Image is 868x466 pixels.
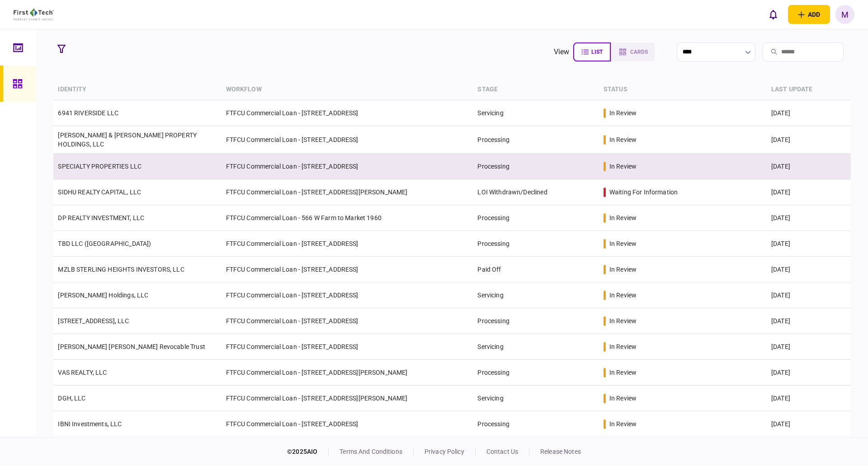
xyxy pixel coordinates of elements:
[473,411,599,437] td: Processing
[222,334,473,360] td: FTFCU Commercial Loan - [STREET_ADDRESS]
[767,205,851,231] td: [DATE]
[473,100,599,126] td: Servicing
[788,5,830,24] button: open adding identity options
[473,205,599,231] td: Processing
[767,360,851,386] td: [DATE]
[609,419,637,428] div: in review
[222,154,473,179] td: FTFCU Commercial Loan - [STREET_ADDRESS]
[58,317,129,325] a: [STREET_ADDRESS], LLC
[58,369,107,376] a: VAS REALTY, LLC
[554,47,570,57] div: view
[222,386,473,411] td: FTFCU Commercial Loan - [STREET_ADDRESS][PERSON_NAME]
[222,205,473,231] td: FTFCU Commercial Loan - 566 W Farm to Market 1960
[764,5,783,24] button: open notifications list
[767,411,851,437] td: [DATE]
[835,5,854,24] button: M
[14,9,54,20] img: client company logo
[340,448,402,455] a: terms and conditions
[473,231,599,257] td: Processing
[425,448,464,455] a: privacy policy
[609,265,637,274] div: in review
[767,334,851,360] td: [DATE]
[473,386,599,411] td: Servicing
[473,126,599,154] td: Processing
[222,308,473,334] td: FTFCU Commercial Loan - [STREET_ADDRESS]
[222,360,473,386] td: FTFCU Commercial Loan - [STREET_ADDRESS][PERSON_NAME]
[473,179,599,205] td: LOI Withdrawn/Declined
[767,100,851,126] td: [DATE]
[609,188,678,197] div: waiting for information
[609,291,637,300] div: in review
[609,162,637,171] div: in review
[573,42,611,61] button: list
[473,308,599,334] td: Processing
[222,257,473,282] td: FTFCU Commercial Loan - [STREET_ADDRESS]
[473,154,599,179] td: Processing
[630,49,648,55] span: cards
[591,49,603,55] span: list
[609,316,637,325] div: in review
[58,266,184,273] a: MZLB STERLING HEIGHTS INVESTORS, LLC
[486,448,518,455] a: contact us
[222,282,473,308] td: FTFCU Commercial Loan - [STREET_ADDRESS]
[58,395,85,402] a: DGH, LLC
[611,42,655,61] button: cards
[540,448,581,455] a: release notes
[222,179,473,205] td: FTFCU Commercial Loan - [STREET_ADDRESS][PERSON_NAME]
[53,79,221,100] th: identity
[767,126,851,154] td: [DATE]
[473,334,599,360] td: Servicing
[609,108,637,118] div: in review
[287,447,329,457] div: © 2025 AIO
[767,386,851,411] td: [DATE]
[609,368,637,377] div: in review
[473,282,599,308] td: Servicing
[473,257,599,282] td: Paid Off
[222,231,473,257] td: FTFCU Commercial Loan - [STREET_ADDRESS]
[222,411,473,437] td: FTFCU Commercial Loan - [STREET_ADDRESS]
[609,342,637,351] div: in review
[767,179,851,205] td: [DATE]
[599,79,767,100] th: status
[473,79,599,100] th: stage
[58,188,141,196] a: SIDHU REALTY CAPITAL, LLC
[609,213,637,222] div: in review
[58,214,144,221] a: DP REALTY INVESTMENT, LLC
[58,420,122,428] a: IBNI Investments, LLC
[222,126,473,154] td: FTFCU Commercial Loan - [STREET_ADDRESS]
[58,292,148,299] a: [PERSON_NAME] Holdings, LLC
[609,394,637,403] div: in review
[767,282,851,308] td: [DATE]
[222,79,473,100] th: workflow
[222,100,473,126] td: FTFCU Commercial Loan - [STREET_ADDRESS]
[767,79,851,100] th: last update
[58,109,118,117] a: 6941 RIVERSIDE LLC
[767,257,851,282] td: [DATE]
[58,132,197,148] a: [PERSON_NAME] & [PERSON_NAME] PROPERTY HOLDINGS, LLC
[58,240,151,247] a: TBD LLC ([GEOGRAPHIC_DATA])
[609,135,637,144] div: in review
[609,239,637,248] div: in review
[767,154,851,179] td: [DATE]
[767,231,851,257] td: [DATE]
[767,308,851,334] td: [DATE]
[473,360,599,386] td: Processing
[58,343,205,350] a: [PERSON_NAME] [PERSON_NAME] Revocable Trust
[58,163,142,170] a: SPECIALTY PROPERTIES LLC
